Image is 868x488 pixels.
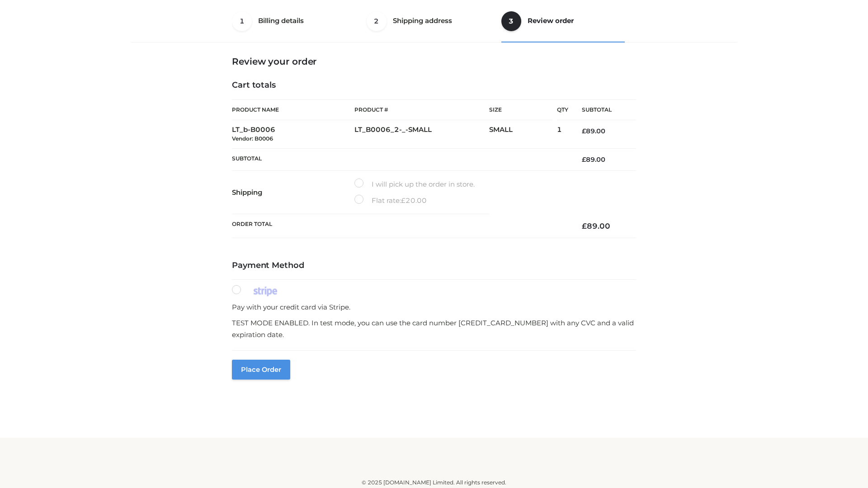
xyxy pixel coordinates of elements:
span: £ [582,155,586,164]
small: Vendor: B0006 [232,135,273,142]
td: LT_b-B0006 [232,120,354,149]
div: © 2025 [DOMAIN_NAME] Limited. All rights reserved. [134,478,734,487]
h3: Review your order [232,56,636,67]
bdi: 89.00 [582,127,605,135]
th: Qty [557,99,568,120]
p: TEST MODE ENABLED. In test mode, you can use the card number [CREDIT_CARD_NUMBER] with any CVC an... [232,317,636,340]
th: Product # [354,99,489,120]
bdi: 20.00 [401,196,427,205]
td: SMALL [489,120,557,149]
td: 1 [557,120,568,149]
th: Size [489,100,552,120]
th: Order Total [232,214,568,238]
th: Shipping [232,171,354,214]
bdi: 89.00 [582,155,605,164]
h4: Cart totals [232,80,636,90]
td: LT_B0006_2-_-SMALL [354,120,489,149]
span: £ [582,127,586,135]
button: Place order [232,360,290,380]
th: Product Name [232,99,354,120]
th: Subtotal [568,100,636,120]
bdi: 89.00 [582,221,610,230]
span: £ [401,196,406,205]
p: Pay with your credit card via Stripe. [232,301,636,313]
label: Flat rate: [354,195,427,206]
span: £ [582,221,587,230]
th: Subtotal [232,148,568,170]
label: I will pick up the order in store. [354,178,475,190]
h4: Payment Method [232,261,636,271]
